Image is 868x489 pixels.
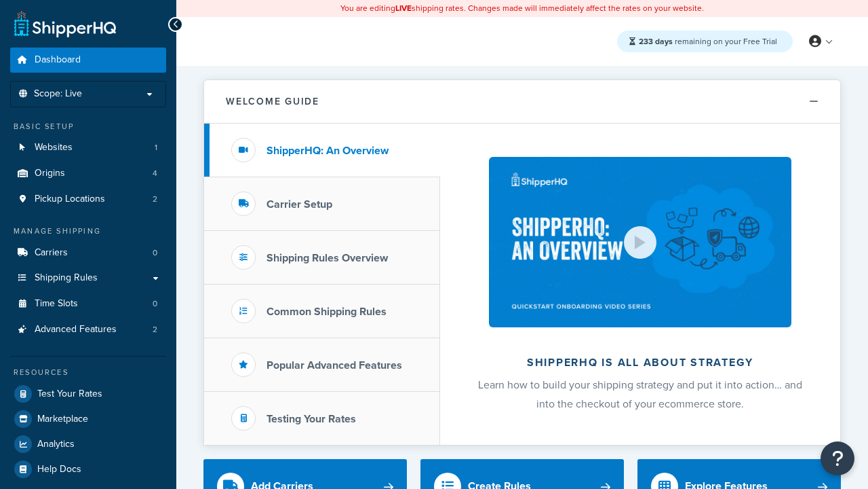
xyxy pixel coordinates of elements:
[10,317,166,342] a: Advanced Features2
[267,413,356,425] h3: Testing Your Rates
[821,441,854,475] button: Open Resource Center
[10,121,166,132] div: Basic Setup
[639,35,777,48] span: remaining on your Free Trial
[10,161,166,186] a: Origins4
[395,2,412,14] b: LIVE
[10,187,166,212] li: Pickup Locations
[37,388,102,400] span: Test Your Rates
[153,298,157,310] span: 0
[37,464,81,475] span: Help Docs
[35,247,68,259] span: Carriers
[10,407,166,431] a: Marketplace
[10,135,166,160] a: Websites1
[37,414,88,425] span: Marketplace
[10,187,166,212] a: Pickup Locations2
[155,142,157,153] span: 1
[35,54,81,66] span: Dashboard
[34,88,82,100] span: Scope: Live
[10,367,166,378] div: Resources
[10,266,166,291] a: Shipping Rules
[267,198,332,211] h3: Carrier Setup
[10,291,166,316] a: Time Slots0
[153,247,157,259] span: 0
[35,272,98,284] span: Shipping Rules
[10,135,166,160] li: Websites
[226,96,319,107] h2: Welcome Guide
[478,377,802,412] span: Learn how to build your shipping strategy and put it into action… and into the checkout of your e...
[10,240,166,266] a: Carriers0
[204,80,840,124] button: Welcome Guide
[10,291,166,316] li: Time Slots
[10,457,166,482] a: Help Docs
[639,35,673,48] strong: 233 days
[37,439,75,450] span: Analytics
[35,142,73,153] span: Websites
[267,145,389,157] h3: ShipperHQ: An Overview
[10,382,166,406] a: Test Your Rates
[153,168,157,179] span: 4
[10,48,166,73] a: Dashboard
[489,157,791,327] img: ShipperHQ is all about strategy
[153,324,157,336] span: 2
[10,432,166,456] a: Analytics
[153,194,157,205] span: 2
[267,252,388,264] h3: Shipping Rules Overview
[35,298,78,310] span: Time Slots
[35,324,117,336] span: Advanced Features
[10,317,166,342] li: Advanced Features
[35,194,105,205] span: Pickup Locations
[10,225,166,237] div: Manage Shipping
[476,357,804,369] h2: ShipperHQ is all about strategy
[10,161,166,186] li: Origins
[10,240,166,266] li: Carriers
[267,306,387,318] h3: Common Shipping Rules
[267,359,402,372] h3: Popular Advanced Features
[35,168,65,179] span: Origins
